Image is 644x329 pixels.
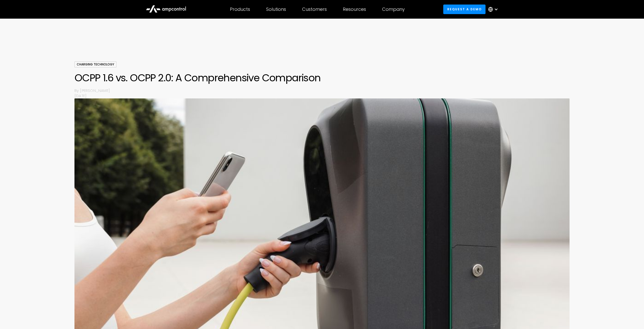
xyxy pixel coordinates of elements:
[266,7,286,12] div: Solutions
[230,7,250,12] div: Products
[443,5,486,14] a: Request a demo
[343,7,366,12] div: Resources
[302,7,327,12] div: Customers
[80,88,570,93] p: [PERSON_NAME]
[74,88,80,93] p: By
[74,93,570,98] p: [DATE]
[74,61,116,67] div: Charging Technology
[382,7,405,12] div: Company
[74,72,570,84] h1: OCPP 1.6 vs. OCPP 2.0: A Comprehensive Comparison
